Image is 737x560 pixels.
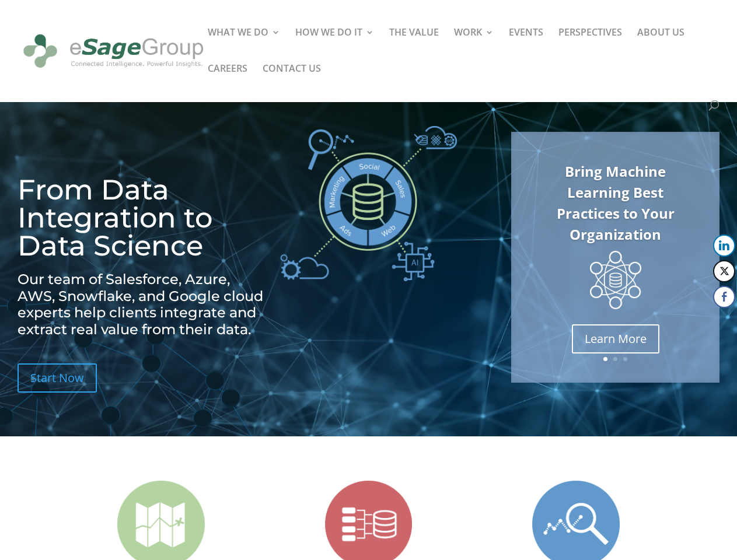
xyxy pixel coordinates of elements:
a: THE VALUE [389,28,439,64]
a: CONTACT US [263,64,321,100]
a: 2 [613,357,617,361]
h2: Our team of Salesforce, Azure, AWS, Snowflake, and Google cloud experts help clients integrate an... [18,271,267,344]
a: 1 [603,357,607,361]
a: Learn More [572,324,659,353]
a: Bring Machine Learning Best Practices to Your Organization [557,162,675,244]
img: eSage Group [20,26,207,77]
button: Twitter Share [713,260,735,282]
a: ABOUT US [637,28,684,64]
a: EVENTS [509,28,543,64]
a: CAREERS [208,64,247,100]
a: WORK [454,28,494,64]
button: LinkedIn Share [713,235,735,257]
h1: From Data Integration to Data Science [18,176,267,265]
a: 3 [623,357,627,361]
a: HOW WE DO IT [295,28,374,64]
a: Start Now [18,363,97,393]
a: WHAT WE DO [208,28,280,64]
a: PERSPECTIVES [558,28,622,64]
button: Facebook Share [713,286,735,308]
